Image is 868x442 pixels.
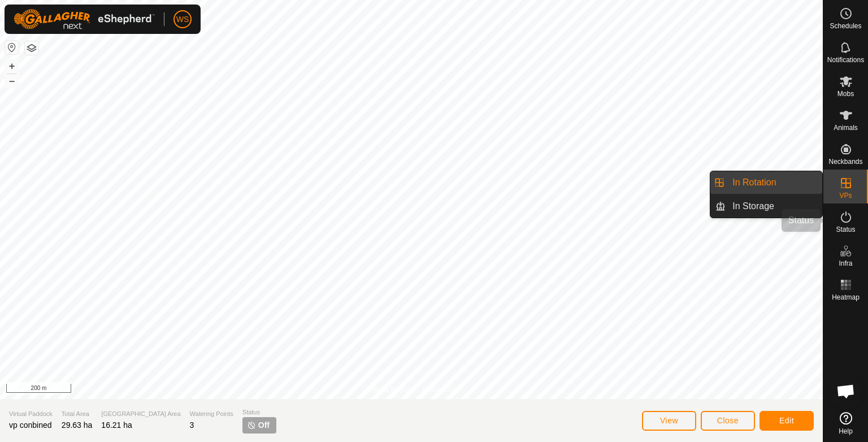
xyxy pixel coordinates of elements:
[101,409,180,419] span: [GEOGRAPHIC_DATA] Area
[827,57,864,63] span: Notifications
[9,421,52,430] span: vp conbined
[829,374,863,408] div: Open chat
[710,171,822,194] li: In Rotation
[828,158,862,165] span: Neckbands
[5,59,19,73] button: +
[832,294,860,301] span: Heatmap
[367,384,409,395] a: Privacy Policy
[839,260,852,267] span: Infra
[5,74,19,88] button: –
[5,41,19,54] button: Reset Map
[732,200,774,213] span: In Storage
[642,411,696,431] button: View
[839,428,853,435] span: Help
[258,419,270,431] span: Off
[823,408,868,439] a: Help
[423,384,456,395] a: Contact Us
[9,409,53,419] span: Virtual Paddock
[830,23,861,29] span: Schedules
[701,411,755,431] button: Close
[14,9,155,29] img: Gallagher Logo
[190,409,233,419] span: Watering Points
[62,421,93,430] span: 29.63 ha
[62,409,93,419] span: Total Area
[242,408,276,417] span: Status
[247,421,256,430] img: turn-off
[836,226,855,233] span: Status
[25,41,38,55] button: Map Layers
[190,421,194,430] span: 3
[779,416,794,425] span: Edit
[101,421,132,430] span: 16.21 ha
[839,192,852,199] span: VPs
[726,195,822,218] a: In Storage
[732,176,776,189] span: In Rotation
[834,124,858,131] span: Animals
[759,411,814,431] button: Edit
[726,171,822,194] a: In Rotation
[660,416,678,425] span: View
[176,14,189,25] span: WS
[837,90,854,97] span: Mobs
[717,416,739,425] span: Close
[710,195,822,218] li: In Storage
